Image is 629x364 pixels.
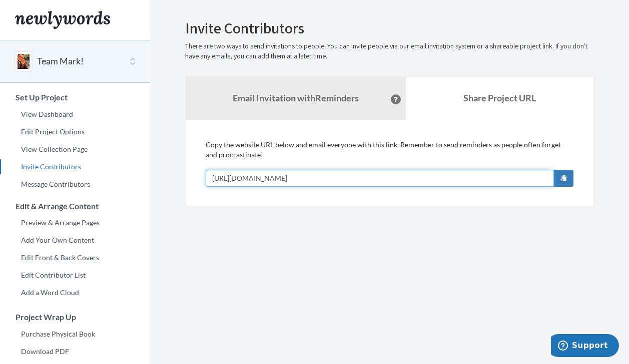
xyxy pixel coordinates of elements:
img: Newlywords logo [15,11,110,29]
h3: Set Up Project [1,93,150,102]
button: Team Mark! [37,55,84,68]
iframe: Opens a widget where you can chat to one of our agents [551,334,619,359]
h2: Invite Contributors [185,20,594,36]
b: Share Project URL [463,92,536,103]
p: There are two ways to send invitations to people. You can invite people via our email invitation ... [185,41,594,61]
h3: Project Wrap Up [1,313,150,322]
h3: Edit & Arrange Content [1,202,150,211]
div: Copy the website URL below and email everyone with this link. Remember to send reminders as peopl... [206,140,573,187]
strong: Email Invitation with Reminders [233,92,359,103]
